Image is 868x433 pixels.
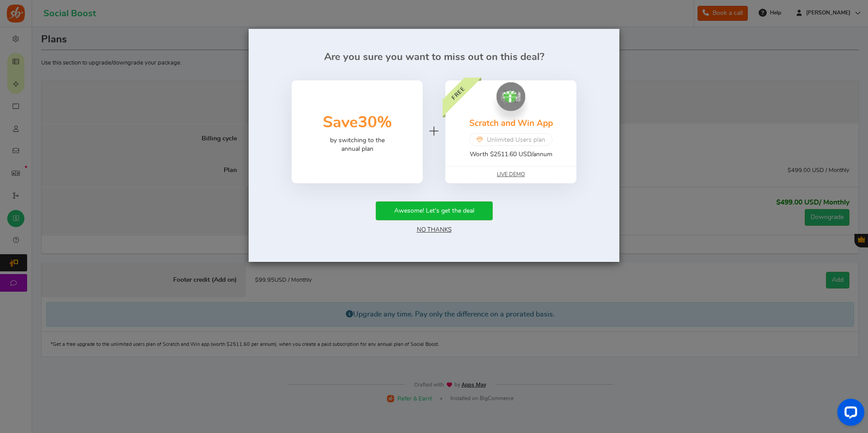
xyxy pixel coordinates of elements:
span: Unlimited Users plan [487,136,545,145]
iframe: LiveChat chat widget [830,395,868,433]
p: by switching to the annual plan [330,136,385,154]
a: No Thanks [417,227,452,233]
button: Awesome! Let's get the deal [376,201,493,220]
div: FREE [429,64,486,121]
a: Live Demo [497,171,525,178]
span: 30% [358,115,392,130]
img: Scratch and Win [496,82,525,111]
h2: Are you sure you want to miss out on this deal? [262,51,606,62]
h3: Save [323,110,392,136]
p: Worth $2511.60 USD/annum [470,150,552,159]
a: Scratch and Win App [469,119,553,128]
